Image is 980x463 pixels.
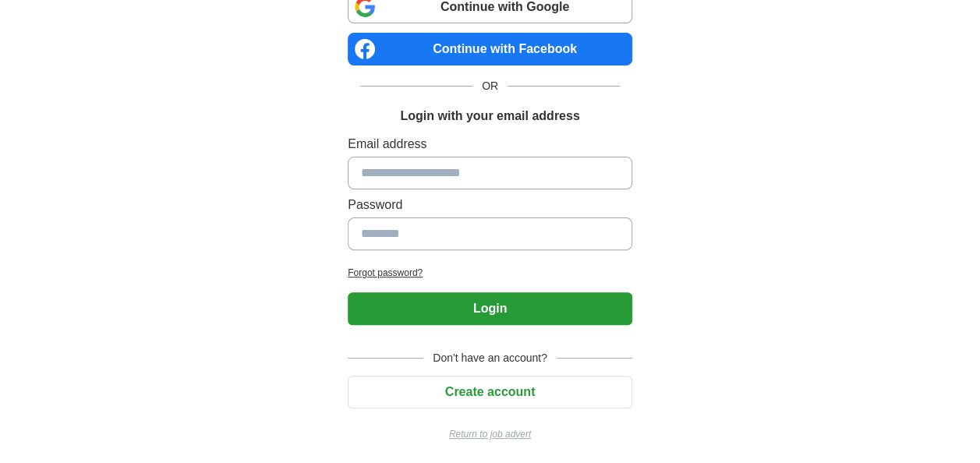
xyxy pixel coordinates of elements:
[348,385,632,398] a: Create account
[348,427,632,441] a: Return to job advert
[348,135,632,154] label: Email address
[400,107,579,125] h1: Login with your email address
[348,376,632,408] button: Create account
[348,292,632,325] button: Login
[348,196,632,214] label: Password
[472,78,508,94] span: OR
[423,350,557,366] span: Don't have an account?
[348,266,632,280] a: Forgot password?
[348,33,632,65] a: Continue with Facebook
